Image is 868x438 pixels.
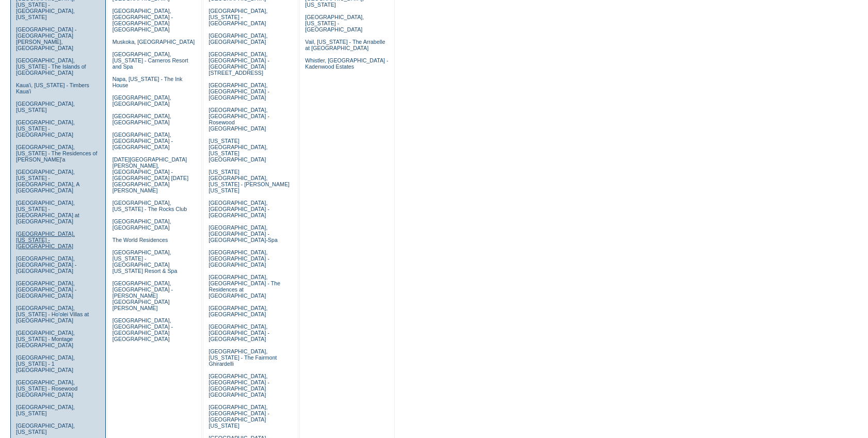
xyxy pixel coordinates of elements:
[112,200,187,212] a: [GEOGRAPHIC_DATA], [US_STATE] - The Rocks Club
[112,237,168,243] a: The World Residences
[16,330,75,348] a: [GEOGRAPHIC_DATA], [US_STATE] - Montage [GEOGRAPHIC_DATA]
[305,57,388,70] a: Whistler, [GEOGRAPHIC_DATA] - Kadenwood Estates
[112,51,188,70] a: [GEOGRAPHIC_DATA], [US_STATE] - Carneros Resort and Spa
[112,113,171,125] a: [GEOGRAPHIC_DATA], [GEOGRAPHIC_DATA]
[208,348,277,367] a: [GEOGRAPHIC_DATA], [US_STATE] - The Fairmont Ghirardelli
[112,280,173,311] a: [GEOGRAPHIC_DATA], [GEOGRAPHIC_DATA] - [PERSON_NAME][GEOGRAPHIC_DATA][PERSON_NAME]
[112,317,173,342] a: [GEOGRAPHIC_DATA], [GEOGRAPHIC_DATA] - [GEOGRAPHIC_DATA] [GEOGRAPHIC_DATA]
[208,200,269,218] a: [GEOGRAPHIC_DATA], [GEOGRAPHIC_DATA] - [GEOGRAPHIC_DATA]
[208,169,290,193] a: [US_STATE][GEOGRAPHIC_DATA], [US_STATE] - [PERSON_NAME] [US_STATE]
[208,107,269,132] a: [GEOGRAPHIC_DATA], [GEOGRAPHIC_DATA] - Rosewood [GEOGRAPHIC_DATA]
[16,82,89,94] a: Kaua'i, [US_STATE] - Timbers Kaua'i
[208,249,269,268] a: [GEOGRAPHIC_DATA], [GEOGRAPHIC_DATA] - [GEOGRAPHIC_DATA]
[16,101,75,113] a: [GEOGRAPHIC_DATA], [US_STATE]
[208,323,269,342] a: [GEOGRAPHIC_DATA], [GEOGRAPHIC_DATA] - [GEOGRAPHIC_DATA]
[112,94,171,107] a: [GEOGRAPHIC_DATA], [GEOGRAPHIC_DATA]
[208,373,269,398] a: [GEOGRAPHIC_DATA], [GEOGRAPHIC_DATA] - [GEOGRAPHIC_DATA] [GEOGRAPHIC_DATA]
[16,231,75,249] a: [GEOGRAPHIC_DATA], [US_STATE] - [GEOGRAPHIC_DATA]
[112,8,173,33] a: [GEOGRAPHIC_DATA], [GEOGRAPHIC_DATA] - [GEOGRAPHIC_DATA] [GEOGRAPHIC_DATA]
[208,274,280,299] a: [GEOGRAPHIC_DATA], [GEOGRAPHIC_DATA] - The Residences at [GEOGRAPHIC_DATA]
[16,169,79,193] a: [GEOGRAPHIC_DATA], [US_STATE] - [GEOGRAPHIC_DATA], A [GEOGRAPHIC_DATA]
[208,305,267,317] a: [GEOGRAPHIC_DATA], [GEOGRAPHIC_DATA]
[16,255,76,274] a: [GEOGRAPHIC_DATA], [GEOGRAPHIC_DATA] - [GEOGRAPHIC_DATA]
[16,280,76,299] a: [GEOGRAPHIC_DATA], [GEOGRAPHIC_DATA] - [GEOGRAPHIC_DATA]
[208,51,269,76] a: [GEOGRAPHIC_DATA], [GEOGRAPHIC_DATA] - [GEOGRAPHIC_DATA][STREET_ADDRESS]
[112,249,178,274] a: [GEOGRAPHIC_DATA], [US_STATE] - [GEOGRAPHIC_DATA] [US_STATE] Resort & Spa
[112,156,188,193] a: [DATE][GEOGRAPHIC_DATA][PERSON_NAME], [GEOGRAPHIC_DATA] - [GEOGRAPHIC_DATA] [DATE][GEOGRAPHIC_DAT...
[208,138,267,163] a: [US_STATE][GEOGRAPHIC_DATA], [US_STATE][GEOGRAPHIC_DATA]
[208,8,267,26] a: [GEOGRAPHIC_DATA], [US_STATE] - [GEOGRAPHIC_DATA]
[305,14,364,33] a: [GEOGRAPHIC_DATA], [US_STATE] - [GEOGRAPHIC_DATA]
[16,379,77,398] a: [GEOGRAPHIC_DATA], [US_STATE] - Rosewood [GEOGRAPHIC_DATA]
[208,33,267,45] a: [GEOGRAPHIC_DATA], [GEOGRAPHIC_DATA]
[16,119,75,138] a: [GEOGRAPHIC_DATA], [US_STATE] - [GEOGRAPHIC_DATA]
[112,218,171,231] a: [GEOGRAPHIC_DATA], [GEOGRAPHIC_DATA]
[208,82,269,101] a: [GEOGRAPHIC_DATA], [GEOGRAPHIC_DATA] - [GEOGRAPHIC_DATA]
[16,305,89,323] a: [GEOGRAPHIC_DATA], [US_STATE] - Ho'olei Villas at [GEOGRAPHIC_DATA]
[16,200,79,224] a: [GEOGRAPHIC_DATA], [US_STATE] - [GEOGRAPHIC_DATA] at [GEOGRAPHIC_DATA]
[208,404,269,429] a: [GEOGRAPHIC_DATA], [GEOGRAPHIC_DATA] - [GEOGRAPHIC_DATA] [US_STATE]
[16,144,98,163] a: [GEOGRAPHIC_DATA], [US_STATE] - The Residences of [PERSON_NAME]'a
[16,423,75,435] a: [GEOGRAPHIC_DATA], [US_STATE]
[16,404,75,416] a: [GEOGRAPHIC_DATA], [US_STATE]
[16,26,76,51] a: [GEOGRAPHIC_DATA] - [GEOGRAPHIC_DATA][PERSON_NAME], [GEOGRAPHIC_DATA]
[112,132,173,150] a: [GEOGRAPHIC_DATA], [GEOGRAPHIC_DATA] - [GEOGRAPHIC_DATA]
[16,354,75,373] a: [GEOGRAPHIC_DATA], [US_STATE] - 1 [GEOGRAPHIC_DATA]
[305,39,385,51] a: Vail, [US_STATE] - The Arrabelle at [GEOGRAPHIC_DATA]
[16,57,86,76] a: [GEOGRAPHIC_DATA], [US_STATE] - The Islands of [GEOGRAPHIC_DATA]
[112,76,183,88] a: Napa, [US_STATE] - The Ink House
[208,224,277,243] a: [GEOGRAPHIC_DATA], [GEOGRAPHIC_DATA] - [GEOGRAPHIC_DATA]-Spa
[112,39,195,45] a: Muskoka, [GEOGRAPHIC_DATA]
